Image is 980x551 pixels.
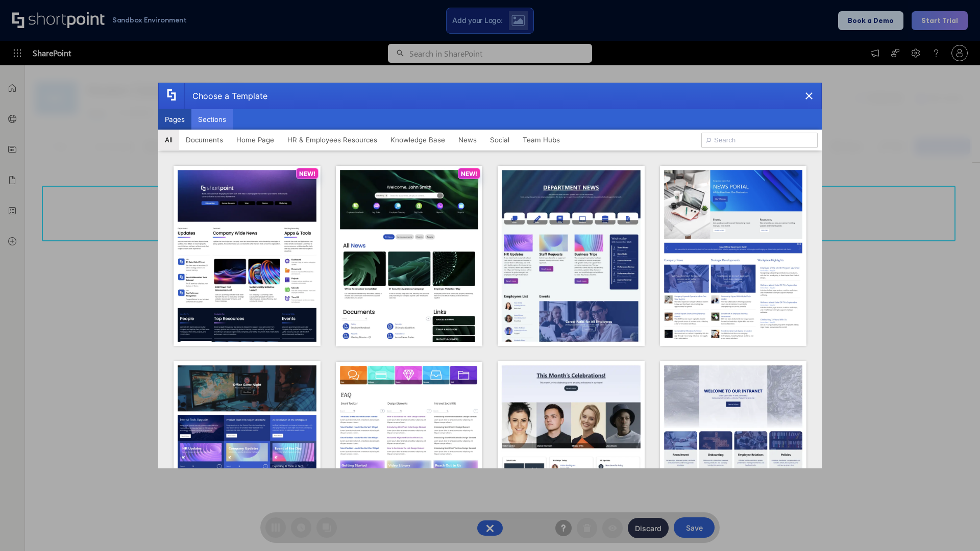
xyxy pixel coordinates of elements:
button: Home Page [230,130,281,150]
button: All [158,130,179,150]
button: Pages [158,109,191,130]
p: NEW! [299,170,315,178]
div: Choose a Template [184,83,267,109]
input: Search [701,133,818,148]
button: Team Hubs [516,130,567,150]
button: HR & Employees Resources [281,130,384,150]
iframe: Chat Widget [929,502,980,551]
button: Sections [191,109,233,130]
p: NEW! [461,170,477,178]
button: Knowledge Base [384,130,452,150]
div: template selector [158,83,822,468]
button: Documents [179,130,230,150]
button: Social [483,130,516,150]
button: News [452,130,483,150]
